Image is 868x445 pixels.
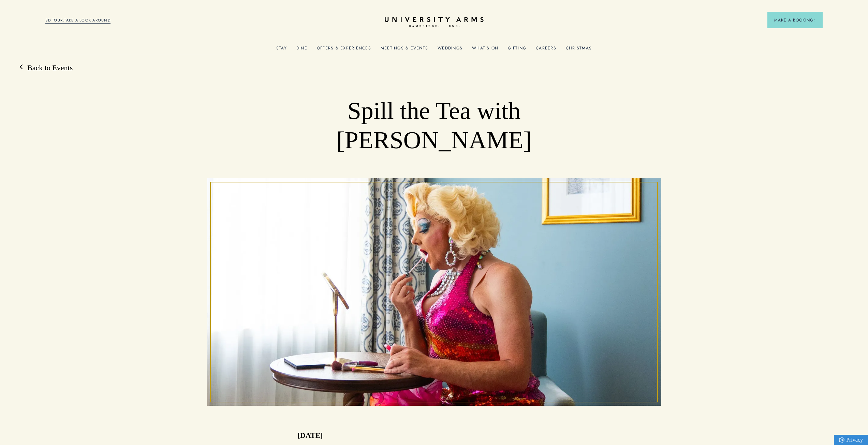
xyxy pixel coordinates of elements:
p: [DATE] [298,429,323,441]
a: Dine [296,46,307,55]
a: Offers & Experiences [317,46,371,55]
img: Privacy [839,437,844,443]
a: Christmas [566,46,592,55]
a: What's On [472,46,498,55]
a: Home [385,17,484,28]
img: Arrow icon [813,19,816,21]
a: Gifting [508,46,526,55]
a: 3D TOUR:TAKE A LOOK AROUND [45,17,111,24]
a: Meetings & Events [381,46,428,55]
a: Weddings [438,46,462,55]
h1: Spill the Tea with [PERSON_NAME] [252,97,616,155]
a: Back to Events [20,63,73,73]
a: Careers [536,46,556,55]
button: Make a BookingArrow icon [767,12,823,28]
a: Privacy [834,435,868,445]
a: Stay [276,46,287,55]
span: Make a Booking [774,17,816,23]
